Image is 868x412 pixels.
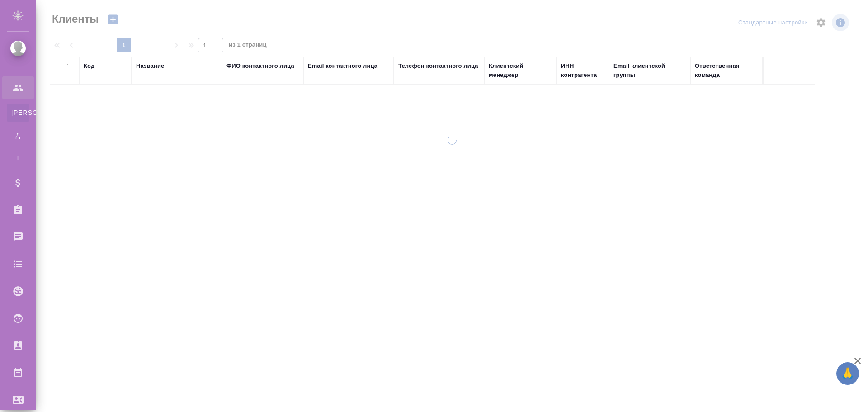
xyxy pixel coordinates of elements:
[7,104,29,122] a: [PERSON_NAME]
[836,362,859,385] button: 🙏
[613,62,686,80] div: Email клиентской группы
[398,62,478,71] div: Телефон контактного лица
[489,62,552,80] div: Клиентский менеджер
[136,62,164,71] div: Название
[840,364,855,383] span: 🙏
[11,131,25,140] span: Д
[84,62,94,71] div: Код
[308,62,377,71] div: Email контактного лица
[11,108,25,117] span: [PERSON_NAME]
[7,126,29,144] a: Д
[226,62,294,71] div: ФИО контактного лица
[11,153,25,162] span: Т
[695,62,758,80] div: Ответственная команда
[7,149,29,167] a: Т
[561,62,604,80] div: ИНН контрагента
